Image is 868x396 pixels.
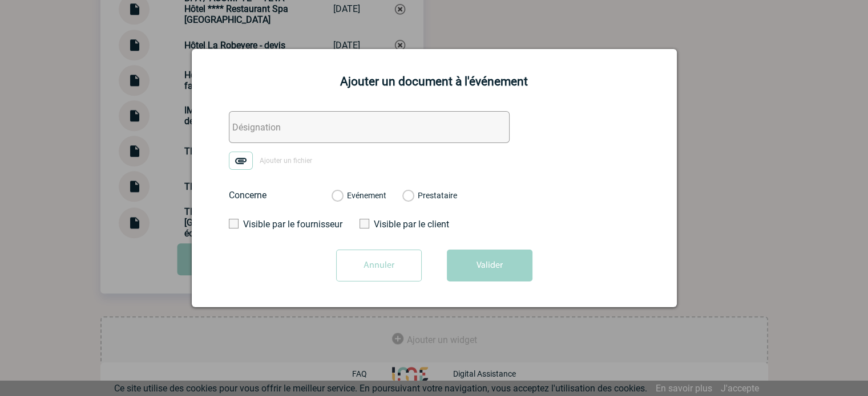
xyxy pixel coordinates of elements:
h2: Ajouter un document à l'événement [206,75,663,88]
label: Visible par le fournisseur [229,219,334,230]
input: Annuler [336,250,422,281]
label: Visible par le client [360,219,465,230]
input: Désignation [229,111,510,143]
label: Evénement [332,191,342,201]
label: Concerne [229,190,320,201]
span: Ajouter un fichier [260,157,312,165]
label: Prestataire [402,191,413,201]
button: Valider [447,250,532,281]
